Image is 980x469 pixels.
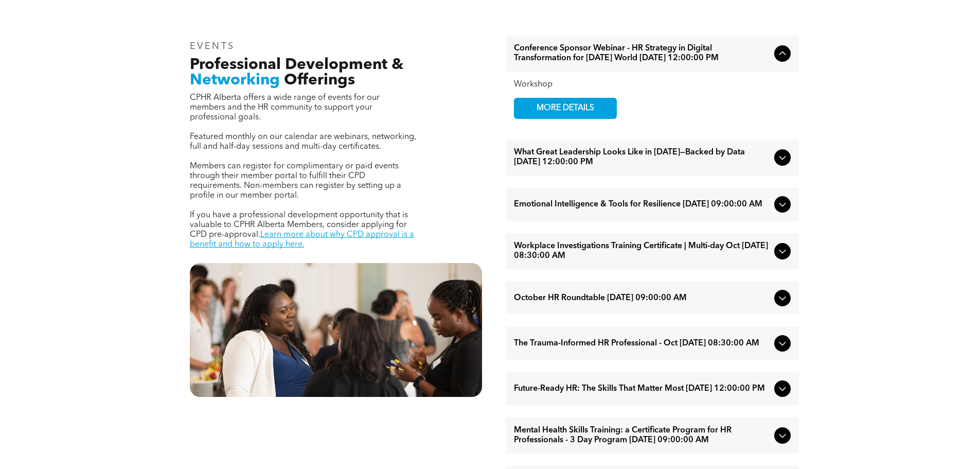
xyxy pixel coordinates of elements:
span: Professional Development & [190,57,403,73]
span: Offerings [284,73,355,88]
span: Emotional Intelligence & Tools for Resilience [DATE] 09:00:00 AM [514,200,770,210]
div: Workshop [514,80,791,90]
span: CPHR Alberta offers a wide range of events for our members and the HR community to support your p... [190,94,380,121]
span: Networking [190,73,280,88]
span: What Great Leadership Looks Like in [DATE]—Backed by Data [DATE] 12:00:00 PM [514,148,770,167]
a: Learn more about why CPD approval is a benefit and how to apply here. [190,231,414,249]
span: Future-Ready HR: The Skills That Matter Most [DATE] 12:00:00 PM [514,384,770,394]
span: Mental Health Skills Training: a Certificate Program for HR Professionals - 3 Day Program [DATE] ... [514,426,770,445]
span: The Trauma-Informed HR Professional - Oct [DATE] 08:30:00 AM [514,339,770,349]
span: If you have a professional development opportunity that is valuable to CPHR Alberta Members, cons... [190,211,408,239]
span: EVENTS [190,42,236,51]
span: Workplace Investigations Training Certificate | Multi-day Oct [DATE] 08:30:00 AM [514,241,770,261]
span: Featured monthly on our calendar are webinars, networking, full and half-day sessions and multi-d... [190,133,416,151]
a: MORE DETAILS [514,98,617,119]
span: MORE DETAILS [525,98,606,118]
span: Members can register for complimentary or paid events through their member portal to fulfill thei... [190,162,401,200]
span: October HR Roundtable [DATE] 09:00:00 AM [514,293,770,303]
span: Conference Sponsor Webinar - HR Strategy in Digital Transformation for [DATE] World [DATE] 12:00:... [514,44,770,63]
